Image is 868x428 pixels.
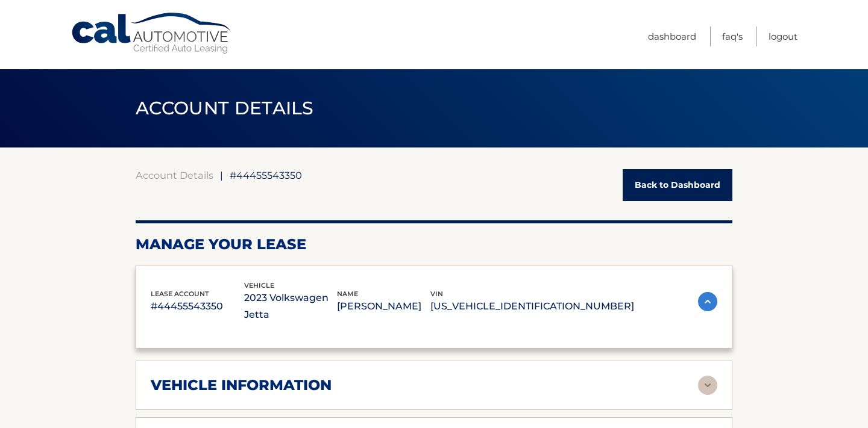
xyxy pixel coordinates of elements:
span: | [220,169,223,181]
span: vin [430,290,443,298]
a: FAQ's [722,26,743,46]
p: 2023 Volkswagen Jetta [244,290,338,323]
a: Account Details [136,169,213,181]
span: lease account [151,290,209,298]
a: Cal Automotive [71,12,233,55]
a: Back to Dashboard [623,169,732,201]
p: [PERSON_NAME] [337,298,430,315]
img: accordion-rest.svg [698,376,717,395]
h2: Manage Your Lease [136,235,732,253]
span: #44455543350 [230,169,302,181]
p: #44455543350 [151,298,244,315]
span: name [337,290,358,298]
span: ACCOUNT DETAILS [136,97,314,119]
span: vehicle [244,281,274,290]
img: accordion-active.svg [698,292,717,311]
p: [US_VEHICLE_IDENTIFICATION_NUMBER] [430,298,634,315]
a: Dashboard [648,26,696,46]
h2: vehicle information [151,376,332,394]
a: Logout [769,26,797,46]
